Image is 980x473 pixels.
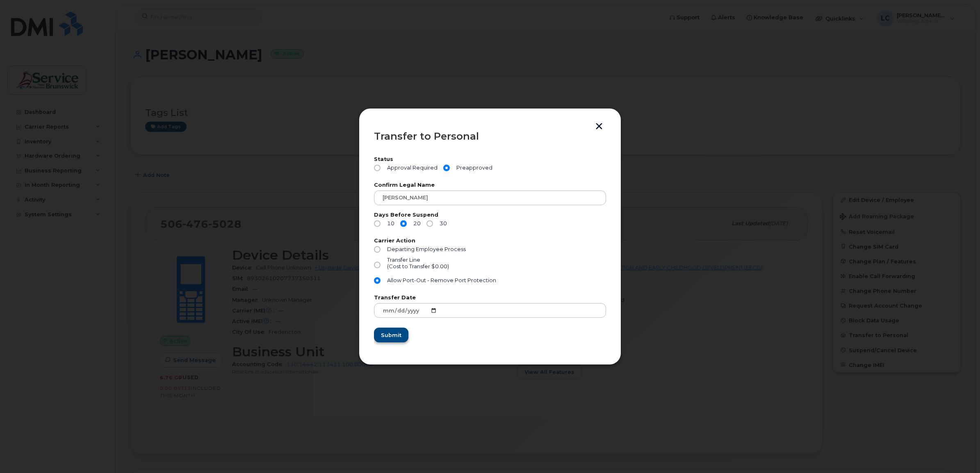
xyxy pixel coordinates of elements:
span: Submit [381,331,401,339]
input: Transfer Line(Cost to Transfer $0.00) [374,262,381,268]
input: 20 [400,220,407,227]
input: Approval Required [374,165,381,171]
input: Departing Employee Process [374,246,381,253]
span: Preapproved [453,165,492,171]
span: 20 [410,220,421,227]
span: Transfer Line [387,257,420,263]
div: Transfer to Personal [374,131,606,141]
span: Allow Port-Out - Remove Port Protection [387,277,496,283]
label: Transfer Date [374,295,606,301]
span: Approval Required [384,165,438,171]
input: Allow Port-Out - Remove Port Protection [374,277,381,284]
label: Status [374,157,606,162]
span: 10 [384,220,394,227]
input: 30 [426,220,433,227]
label: Carrier Action [374,238,606,244]
label: Confirm Legal Name [374,183,606,188]
input: 10 [374,220,381,227]
span: 30 [436,220,447,227]
button: Submit [374,328,408,342]
label: Days Before Suspend [374,213,606,218]
input: Preapproved [443,165,450,171]
div: (Cost to Transfer $0.00) [387,263,449,270]
span: Departing Employee Process [387,246,466,252]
